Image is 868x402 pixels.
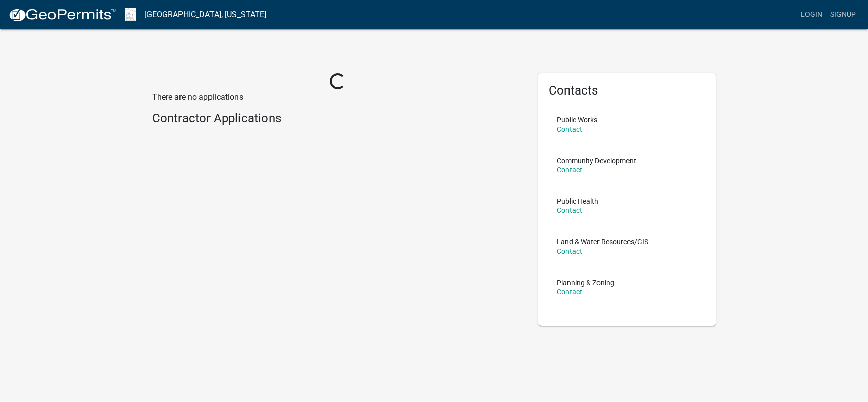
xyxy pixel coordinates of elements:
[557,206,582,214] a: Contact
[144,6,266,23] a: [GEOGRAPHIC_DATA], [US_STATE]
[557,157,636,164] p: Community Development
[557,288,582,296] a: Contact
[125,8,136,21] img: Waseca County, Minnesota
[152,111,523,126] h4: Contractor Applications
[826,5,860,24] a: Signup
[797,5,826,24] a: Login
[557,247,582,255] a: Contact
[557,238,648,245] p: Land & Water Resources/GIS
[152,111,523,130] wm-workflow-list-section: Contractor Applications
[152,91,523,103] p: There are no applications
[549,83,706,98] h5: Contacts
[557,116,597,123] p: Public Works
[557,279,614,286] p: Planning & Zoning
[557,198,598,205] p: Public Health
[557,125,582,133] a: Contact
[557,166,582,174] a: Contact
